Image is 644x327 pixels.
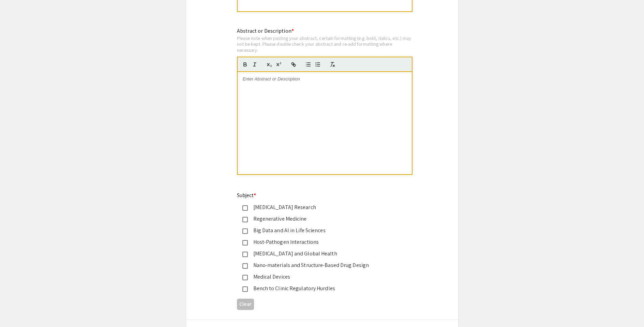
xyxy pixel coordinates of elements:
div: [MEDICAL_DATA] and Global Health [248,250,391,258]
button: Clear [237,299,254,310]
div: Host-Pathogen Interactions [248,238,391,246]
mat-label: Subject [237,192,256,199]
div: Please note when pasting your abstract, certain formatting (e.g. bold, italics, etc.) may not be ... [237,35,413,53]
div: Bench to Clinic Regulatory Hurdles [248,284,391,293]
div: Medical Devices [248,273,391,281]
div: Nano-materials and Structure-Based Drug Design [248,261,391,269]
div: [MEDICAL_DATA] Research [248,203,391,211]
div: Big Data and Al in Life Sciences [248,226,391,235]
iframe: Chat [5,296,29,322]
mat-label: Abstract or Description [237,27,294,34]
div: Regenerative Medicine [248,215,391,223]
